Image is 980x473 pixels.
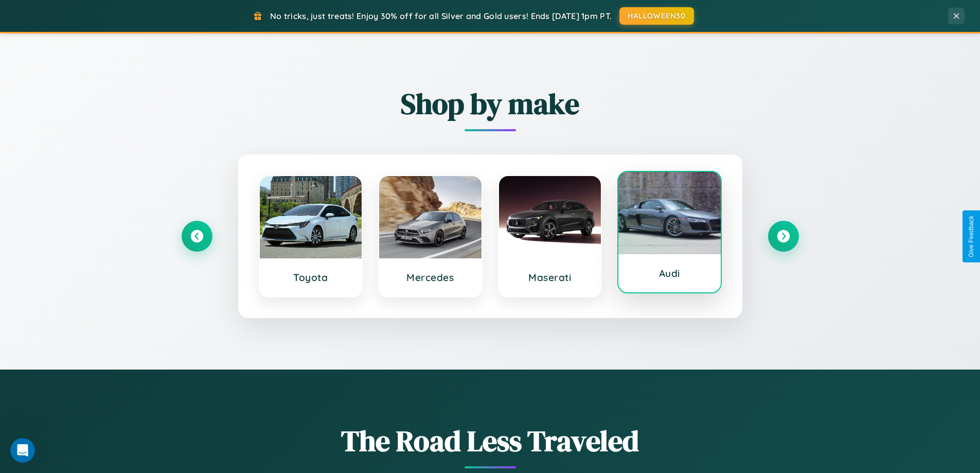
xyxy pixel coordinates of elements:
[968,216,975,257] div: Give Feedback
[182,421,799,461] h1: The Road Less Traveled
[270,271,352,284] h3: Toyota
[629,267,710,279] h3: Audi
[10,438,35,463] iframe: Intercom live chat
[389,271,471,284] h3: Mercedes
[509,271,591,284] h3: Maserati
[619,7,694,25] button: HALLOWEEN30
[182,84,799,124] h2: Shop by make
[270,11,612,21] span: No tricks, just treats! Enjoy 30% off for all Silver and Gold users! Ends [DATE] 1pm PT.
